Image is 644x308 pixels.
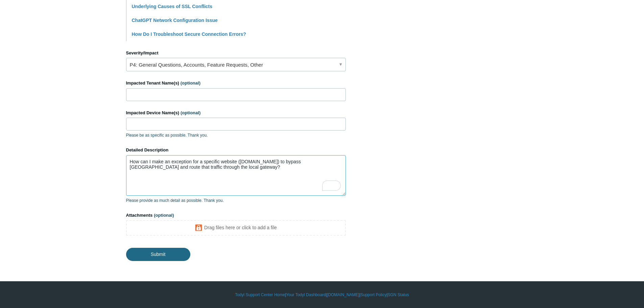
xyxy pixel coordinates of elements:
a: [DOMAIN_NAME] [327,292,359,298]
label: Severity/Impact [126,50,346,56]
a: Underlying Causes of SSL Conflicts [132,4,213,9]
label: Detailed Description [126,147,346,153]
span: (optional) [181,110,200,115]
p: Please be as specific as possible. Thank you. [126,132,346,138]
span: (optional) [181,80,200,86]
textarea: To enrich screen reader interactions, please activate Accessibility in Grammarly extension settings [126,155,346,196]
p: Please provide as much detail as possible. Thank you. [126,197,346,204]
a: ChatGPT Network Configuration Issue [132,18,218,23]
a: SGN Status [388,292,409,298]
label: Impacted Tenant Name(s) [126,80,346,87]
a: Todyl Support Center Home [235,292,285,298]
div: | | | | [126,292,518,298]
a: P4: General Questions, Accounts, Feature Requests, Other [126,58,346,71]
a: Your Todyl Dashboard [286,292,326,298]
label: Impacted Device Name(s) [126,110,346,116]
a: Support Policy [360,292,386,298]
label: Attachments [126,212,346,219]
a: How Do I Troubleshoot Secure Connection Errors? [132,31,246,37]
span: (optional) [154,213,174,218]
input: Submit [126,248,190,261]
